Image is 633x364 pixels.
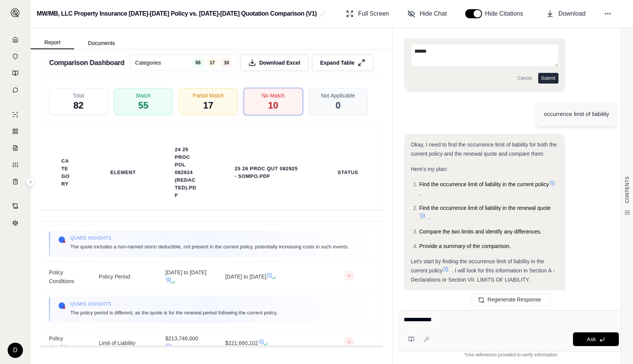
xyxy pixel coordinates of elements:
[226,161,307,185] th: 25 26 PROC QUT 082925 - Sompo.pdf
[328,164,367,181] th: Status
[5,140,26,156] a: Claim Coverage
[587,336,596,342] span: Ask
[5,174,26,189] a: Coverage Table
[558,9,586,18] span: Download
[31,36,74,49] button: Report
[411,142,557,157] span: Okay, I need to find the occurrence limit of liability for both the current policy and the renewa...
[544,110,609,119] div: occurrence limit of liability
[166,268,207,285] span: [DATE] to [DATE]
[487,296,541,303] span: Regenerate Response
[226,339,307,348] span: $221,660,102
[420,9,447,18] span: Hide Chat
[5,32,26,47] a: Home
[5,215,26,230] a: Legal Search Engine
[336,100,341,112] span: 0
[345,271,354,283] button: ○
[419,229,542,235] span: Compare the two limits and identify any differences.
[411,166,448,172] span: Here's my plan:
[166,142,207,204] th: 24 25 PROC POL 082924 (Redacted).pdf
[73,92,84,100] span: Total
[347,339,351,345] span: ○
[321,92,355,100] span: Not Applicable
[73,100,84,112] span: 82
[5,198,26,214] a: Contract Analysis
[5,82,26,98] a: Chat
[573,332,619,346] button: Ask
[203,100,213,112] span: 17
[8,343,23,358] div: D
[37,7,317,21] h2: MW/MB, LLC Property Insurance [DATE]-[DATE] Policy vs. [DATE]-[DATE] Quotation Comparison (V1)
[26,177,35,187] button: Expand sidebar
[101,164,145,181] th: Element
[70,309,278,317] span: The policy period is different, as the quote is for the renewal period following the current policy.
[5,107,26,122] a: Single Policy
[428,214,430,220] span: .
[419,243,511,249] span: Provide a summary of the comparison.
[138,100,149,112] span: 55
[70,243,349,251] span: The quote includes a non-named storm deductible, not present in the current policy, potentially i...
[58,302,66,310] img: Qumis
[8,5,23,21] button: Expand sidebar
[404,6,450,21] button: Hide Chat
[11,8,20,18] img: Expand sidebar
[70,301,278,308] span: Qumis INSIGHTS
[166,334,207,351] span: $213,746,000
[221,58,232,68] span: 10
[5,124,26,139] a: Policy Comparisons
[49,268,81,285] span: Policy Conditions
[58,236,66,243] img: Qumis
[136,92,151,100] span: Match
[5,66,26,81] a: Prompt Library
[345,337,354,349] button: ○
[419,205,551,211] span: Find the occurrence limit of liability in the renewal quote
[49,56,124,70] h3: Comparison Dashboard
[624,176,630,203] span: CONTENTS
[419,181,549,187] span: Find the occurrence limit of liability in the current policy
[419,190,421,196] span: .
[543,6,589,21] button: Download
[70,235,349,241] span: Qumis INSIGHTS
[347,272,351,279] span: ○
[312,55,373,71] button: Expand Table
[52,153,81,193] th: Category
[99,339,147,348] span: Limit of Liability
[240,55,308,71] button: Download Excel
[135,59,161,67] span: Categories
[320,59,354,67] span: Expand Table
[262,92,285,100] span: No Match
[411,267,555,283] span: . I will look for this information in Section A - Declarations or Section VII. LIMITS OF LIABILITY.
[411,258,544,274] span: Let's start by finding the occurrence limit of liability in the current policy
[538,73,558,84] button: Submit
[49,334,81,351] span: Policy Conditions
[399,352,624,358] div: *Use references provided to verify information.
[259,59,300,67] span: Download Excel
[192,58,203,68] span: 55
[226,272,307,281] span: [DATE] to [DATE]
[130,55,237,71] button: Categories551710
[485,9,528,18] span: Hide Citations
[99,272,147,281] span: Policy Period
[343,6,392,21] button: Full Screen
[515,73,535,84] button: Cancel
[5,157,26,172] a: Custom Report
[5,49,26,64] a: Documents Vault
[74,37,129,49] button: Documents
[193,92,224,100] span: Partial Match
[358,9,389,18] span: Full Screen
[472,293,550,306] button: Regenerate Response
[268,100,278,112] span: 10
[207,58,218,68] span: 17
